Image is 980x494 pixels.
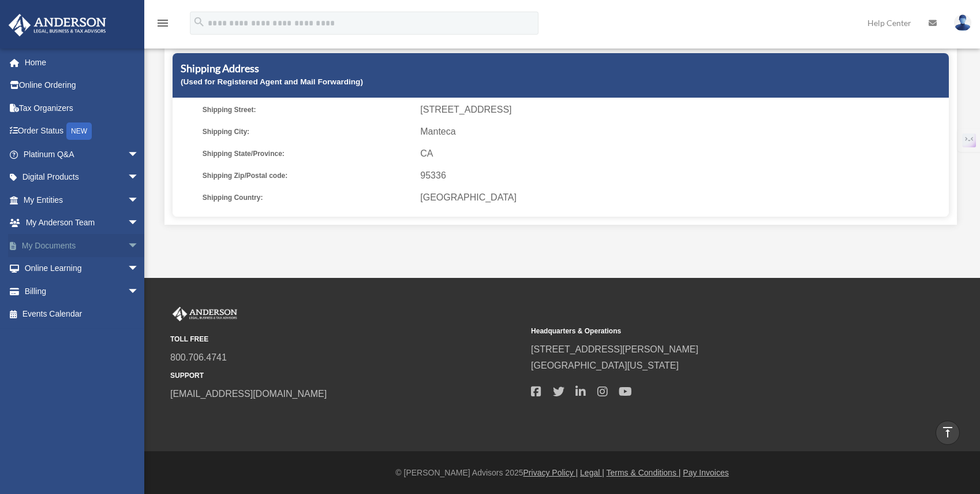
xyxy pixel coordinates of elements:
a: [EMAIL_ADDRESS][DOMAIN_NAME] [170,389,327,399]
a: Home [8,51,156,74]
span: arrow_drop_down [128,257,151,281]
a: menu [156,20,170,30]
a: Legal | [580,468,604,477]
div: NEW [66,122,92,140]
a: [STREET_ADDRESS][PERSON_NAME] [531,344,698,354]
a: Tax Organizers [8,96,156,120]
a: Privacy Policy | [523,468,578,477]
span: arrow_drop_down [128,166,151,190]
a: Platinum Q&Aarrow_drop_down [8,143,156,166]
a: Pay Invoices [683,468,728,477]
i: menu [156,16,170,30]
span: Manteca [420,124,945,140]
a: Billingarrow_drop_down [8,280,156,303]
a: My Documentsarrow_drop_down [8,234,156,257]
span: arrow_drop_down [128,188,151,212]
span: 95336 [420,168,945,184]
span: arrow_drop_down [128,280,151,303]
a: 800.706.4741 [170,352,227,362]
a: Order StatusNEW [8,120,156,143]
span: CA [420,146,945,162]
span: arrow_drop_down [128,211,151,235]
a: Online Ordering [8,74,156,97]
img: Anderson Advisors Platinum Portal [5,14,110,36]
a: Digital Productsarrow_drop_down [8,166,156,189]
i: vertical_align_top [941,425,955,439]
span: Shipping Street: [203,102,412,118]
small: SUPPORT [170,370,523,382]
span: Shipping Country: [203,190,412,206]
a: vertical_align_top [936,421,960,445]
a: My Anderson Teamarrow_drop_down [8,211,156,235]
span: [STREET_ADDRESS] [420,102,945,118]
small: Headquarters & Operations [531,325,884,337]
span: Shipping State/Province: [203,146,412,162]
small: TOLL FREE [170,333,523,346]
span: Shipping Zip/Postal code: [203,168,412,184]
span: [GEOGRAPHIC_DATA] [420,190,945,206]
a: My Entitiesarrow_drop_down [8,188,156,211]
span: Shipping City: [203,124,412,140]
div: © [PERSON_NAME] Advisors 2025 [144,466,980,480]
a: [GEOGRAPHIC_DATA][US_STATE] [531,361,679,370]
a: Online Learningarrow_drop_down [8,257,156,280]
span: arrow_drop_down [128,234,151,258]
i: search [193,16,205,28]
img: Anderson Advisors Platinum Portal [170,307,240,322]
span: arrow_drop_down [128,143,151,166]
img: User Pic [954,14,971,31]
a: Events Calendar [8,303,156,326]
small: (Used for Registered Agent and Mail Forwarding) [181,77,363,86]
a: Terms & Conditions | [607,468,681,477]
h5: Shipping Address [181,61,941,76]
